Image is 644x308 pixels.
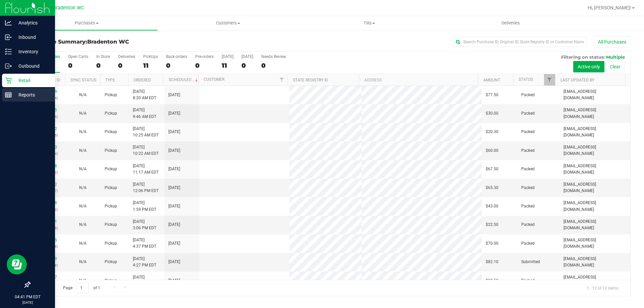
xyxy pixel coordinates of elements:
[563,88,626,101] span: [EMAIL_ADDRESS][DOMAIN_NAME]
[157,16,299,30] a: Customers
[573,61,604,72] button: Active only
[241,54,253,59] div: [DATE]
[79,167,87,171] span: Not Applicable
[79,93,87,97] span: Not Applicable
[133,78,151,82] a: Ordered
[133,219,156,231] span: [DATE] 3:06 PM EDT
[79,129,87,135] button: N/A
[77,283,89,293] input: 1
[521,259,540,265] span: Submitted
[96,54,110,59] div: In Store
[133,88,156,101] span: [DATE] 8:20 AM EDT
[16,20,157,26] span: Purchases
[133,237,156,250] span: [DATE] 4:37 PM EDT
[79,92,87,98] button: N/A
[168,278,180,284] span: [DATE]
[222,54,233,59] div: [DATE]
[7,254,27,274] iframe: Resource center
[79,240,87,247] button: N/A
[68,54,88,59] div: Open Carts
[359,74,478,86] th: Address
[521,222,535,228] span: Packed
[563,274,626,287] span: [EMAIL_ADDRESS][DOMAIN_NAME]
[105,129,117,135] span: Pickup
[483,78,500,82] a: Amount
[594,36,631,48] button: All Purchases
[158,20,298,26] span: Customers
[105,222,117,228] span: Pickup
[5,19,12,26] inline-svg: Analytics
[563,144,626,157] span: [EMAIL_ADDRESS][DOMAIN_NAME]
[133,200,156,212] span: [DATE] 1:59 PM EDT
[588,5,631,10] span: Hi, [PERSON_NAME]!
[521,92,535,98] span: Packed
[5,91,12,98] inline-svg: Reports
[521,240,535,247] span: Packed
[563,219,626,231] span: [EMAIL_ADDRESS][DOMAIN_NAME]
[299,16,440,30] a: Tills
[521,110,535,117] span: Packed
[79,203,87,209] button: N/A
[105,240,117,247] span: Pickup
[563,126,626,138] span: [EMAIL_ADDRESS][DOMAIN_NAME]
[521,147,535,154] span: Packed
[3,294,52,300] p: 04:41 PM EDT
[563,107,626,120] span: [EMAIL_ADDRESS][DOMAIN_NAME]
[5,48,12,55] inline-svg: Inventory
[563,200,626,212] span: [EMAIL_ADDRESS][DOMAIN_NAME]
[105,203,117,209] span: Pickup
[168,203,180,209] span: [DATE]
[133,126,159,138] span: [DATE] 10:25 AM EDT
[168,166,180,172] span: [DATE]
[133,256,156,268] span: [DATE] 4:27 PM EDT
[79,259,87,264] span: Not Applicable
[563,181,626,194] span: [EMAIL_ADDRESS][DOMAIN_NAME]
[486,222,498,228] span: $22.50
[453,37,587,47] input: Search Purchase ID, Original ID, State Registry ID or Customer Name...
[105,259,117,265] span: Pickup
[143,62,158,69] div: 11
[521,185,535,191] span: Packed
[486,203,498,209] span: $43.00
[105,110,117,117] span: Pickup
[168,259,180,265] span: [DATE]
[605,61,625,72] button: Clear
[486,259,498,265] span: $82.10
[440,16,581,30] a: Deliveries
[79,278,87,284] button: N/A
[261,62,286,69] div: 0
[133,181,159,194] span: [DATE] 12:06 PM EDT
[169,77,199,82] a: Scheduled
[12,91,52,99] p: Reports
[79,148,87,153] span: Not Applicable
[521,203,535,209] span: Packed
[521,129,535,135] span: Packed
[299,20,439,26] span: Tills
[79,166,87,172] button: N/A
[276,74,287,85] a: Filter
[96,62,110,69] div: 0
[486,166,498,172] span: $67.50
[79,147,87,154] button: N/A
[38,182,57,187] a: 11822652
[38,200,57,205] a: 11823428
[57,283,106,293] span: Page of 1
[261,54,286,59] div: Needs Review
[492,20,529,26] span: Deliveries
[87,39,129,45] span: Bradenton WC
[168,92,180,98] span: [DATE]
[38,219,57,224] a: 11823591
[486,92,498,98] span: $77.50
[168,129,180,135] span: [DATE]
[5,77,12,84] inline-svg: Retail
[486,278,498,284] span: $12.50
[195,54,214,59] div: Pre-orders
[79,185,87,191] button: N/A
[79,185,87,190] span: Not Applicable
[293,78,328,82] a: State Registry ID
[606,54,625,60] span: Multiple
[133,144,159,157] span: [DATE] 10:22 AM EDT
[166,54,187,59] div: Back-orders
[168,147,180,154] span: [DATE]
[168,222,180,228] span: [DATE]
